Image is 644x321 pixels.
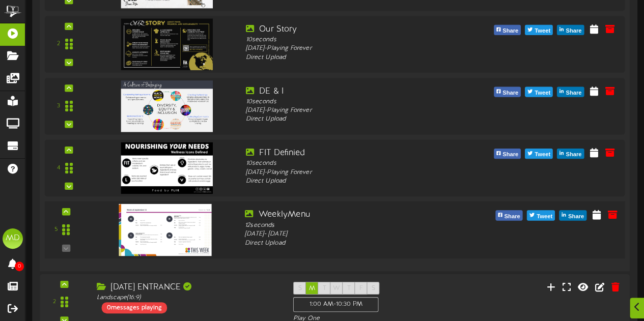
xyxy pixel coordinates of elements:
div: [DATE] - Playing Forever [246,168,472,177]
div: 10 seconds [246,97,472,106]
span: Share [564,25,583,37]
button: Tweet [525,86,553,97]
div: [DATE] - [DATE] [245,230,473,239]
div: Direct Upload [246,115,472,124]
div: Direct Upload [246,177,472,185]
button: Tweet [525,149,553,159]
span: T [347,284,351,291]
button: Share [559,210,586,220]
div: [DATE] - Playing Forever [246,44,472,53]
img: 69b72093-67f9-409a-ab3d-45147a61a239flikourstorylcd_landscape.jpg [121,18,212,70]
span: 0 [15,261,24,271]
span: T [323,284,326,291]
button: Share [557,25,584,35]
button: Share [494,86,521,97]
span: Share [564,87,583,98]
span: Tweet [533,149,552,160]
div: 12 seconds [245,221,473,230]
button: Share [495,210,523,220]
span: S [371,284,375,291]
div: FIT Definied [246,147,472,159]
span: Tweet [533,25,552,37]
div: WeeklyMenu [245,209,473,221]
div: Direct Upload [246,53,472,62]
div: [DATE] - Playing Forever [246,106,472,114]
div: [DATE] ENTRANCE [97,281,278,293]
span: S [298,284,302,291]
div: MD [3,228,23,249]
span: Tweet [535,211,554,222]
img: 640a3c61-9f21-4ed7-88e2-561be5beb034icondefinition2023horizontal.png [121,142,212,193]
span: Share [564,149,583,160]
div: DE & I [246,85,472,97]
span: Share [502,211,522,222]
button: Share [494,25,521,35]
button: Tweet [527,210,555,220]
div: Landscape ( 16:9 ) [97,293,278,302]
span: Share [500,87,520,98]
span: Share [500,149,520,160]
div: 10 seconds [246,35,472,44]
button: Share [557,86,584,97]
img: a685c204-4aa1-4a22-9c3c-080ff4fac376.jpg [119,203,211,255]
span: M [309,284,315,291]
button: Share [557,149,584,159]
button: Tweet [525,25,553,35]
span: Share [500,25,520,37]
span: W [333,284,340,291]
div: Direct Upload [245,239,473,248]
span: F [359,284,363,291]
div: 0 messages playing [102,302,167,313]
span: Tweet [533,87,552,98]
div: Our Story [246,23,472,35]
div: 10 seconds [246,159,472,168]
div: 1:00 AM - 10:30 PM [293,297,379,312]
span: Share [566,211,586,222]
img: 5b20be4c-9762-4c2f-a57e-37d3234fc5a5diversityslide.jpg [121,80,212,132]
button: Share [494,149,521,159]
